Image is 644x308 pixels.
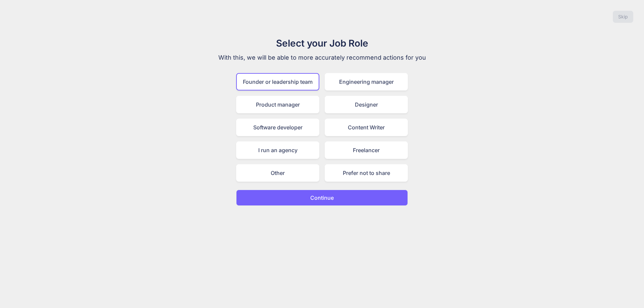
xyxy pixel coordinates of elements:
p: With this, we will be able to more accurately recommend actions for you [209,53,435,62]
div: I run an agency [236,141,319,159]
div: Other [236,164,319,182]
div: Freelancer [325,141,408,159]
div: Designer [325,96,408,113]
button: Skip [613,11,633,23]
div: Prefer not to share [325,164,408,182]
p: Continue [310,194,334,202]
div: Content Writer [325,119,408,136]
h1: Select your Job Role [209,36,435,50]
div: Engineering manager [325,73,408,90]
div: Founder or leadership team [236,73,319,90]
div: Software developer [236,119,319,136]
button: Continue [236,190,408,206]
div: Product manager [236,96,319,113]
